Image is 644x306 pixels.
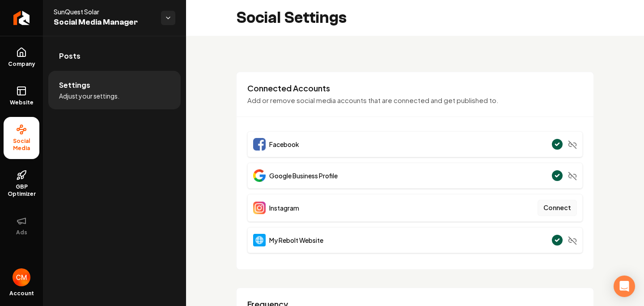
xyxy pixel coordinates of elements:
h2: Social Settings [236,9,347,27]
span: Account [9,290,34,297]
a: Posts [48,42,181,70]
span: SunQuest Solar [54,7,154,16]
img: cletus mathurin [13,268,30,286]
a: Website [4,78,39,113]
span: Instagram [269,203,299,212]
a: GBP Optimizer [4,163,39,205]
div: Open Intercom Messenger [614,276,635,297]
span: GBP Optimizer [4,183,39,198]
p: Add or remove social media accounts that are connected and get published to. [247,95,583,106]
img: Facebook [253,138,266,151]
span: Social Media Manager [54,16,154,29]
span: My Rebolt Website [269,236,323,245]
img: Google [253,169,266,182]
span: Adjust your settings. [59,91,119,100]
span: Company [4,60,39,68]
img: Website [253,234,266,246]
button: Open user button [13,268,30,286]
img: Rebolt Logo [13,11,30,25]
span: Google Business Profile [269,171,338,180]
img: Instagram [253,202,266,214]
span: Facebook [269,140,299,149]
span: Social Media [4,138,39,152]
span: Website [6,99,37,106]
span: Settings [59,80,90,91]
button: Connect [538,200,577,216]
h3: Connected Accounts [247,83,583,94]
a: Company [4,40,39,75]
span: Ads [13,229,31,236]
span: Posts [59,51,80,61]
button: Ads [4,208,39,243]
